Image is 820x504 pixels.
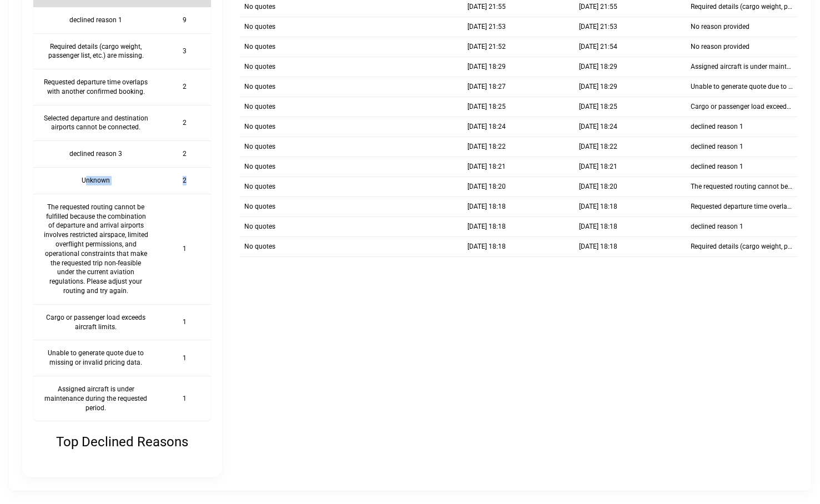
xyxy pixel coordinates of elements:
[33,33,158,69] th: Required details (cargo weight, passenger list, etc.) are missing.
[158,194,211,304] td: 1
[158,168,211,194] td: 2
[33,340,158,376] th: Unable to generate quote due to missing or invalid pricing data.
[691,222,743,231] p: declined reason 1
[579,202,617,211] p: 26/08/2025 18:18
[158,7,211,33] td: 9
[579,122,617,132] p: 26/08/2025 18:24
[33,141,158,168] th: declined reason 3
[244,82,275,92] p: No quotes
[33,168,158,194] th: Unknown
[244,142,275,152] p: No quotes
[158,69,211,105] td: 2
[158,304,211,340] td: 1
[579,82,617,92] p: 26/08/2025 18:29
[33,304,158,340] th: Cargo or passenger load exceeds aircraft limits.
[579,102,617,112] p: 26/08/2025 18:25
[579,22,617,32] p: 26/08/2025 21:53
[691,182,793,191] p: The requested routing cannot be fulfilled because the combination of departure and arrival airpor...
[158,105,211,141] td: 2
[467,42,506,52] p: 26/08/2025 21:52
[467,22,506,32] p: 26/08/2025 21:53
[691,22,749,32] p: No reason provided
[691,2,793,12] p: Required details (cargo weight, passenger list, etc.) are missing.
[467,222,506,231] p: 26/08/2025 18:18
[691,122,743,132] p: declined reason 1
[33,7,158,33] th: declined reason 1
[467,2,506,12] p: 26/08/2025 21:55
[467,202,506,211] p: 26/08/2025 18:18
[467,102,506,112] p: 26/08/2025 18:25
[579,182,617,191] p: 26/08/2025 18:20
[244,242,275,251] p: No quotes
[579,2,617,12] p: 26/08/2025 21:55
[691,162,743,172] p: declined reason 1
[467,82,506,92] p: 26/08/2025 18:27
[579,142,617,152] p: 26/08/2025 18:22
[467,242,506,251] p: 26/08/2025 18:18
[244,182,275,191] p: No quotes
[467,122,506,132] p: 26/08/2025 18:24
[467,62,506,72] p: 26/08/2025 18:29
[691,42,749,52] p: No reason provided
[579,222,617,231] p: 26/08/2025 18:18
[56,434,188,450] p: Top Declined Reasons
[691,202,793,211] p: Requested departure time overlaps with another confirmed booking.
[579,62,617,72] p: 26/08/2025 18:29
[579,162,617,172] p: 26/08/2025 18:21
[244,62,275,72] p: No quotes
[33,194,158,304] th: The requested routing cannot be fulfilled because the combination of departure and arrival airpor...
[691,142,743,152] p: declined reason 1
[691,102,793,112] p: Cargo or passenger load exceeds aircraft limits.
[33,69,158,105] th: Requested departure time overlaps with another confirmed booking.
[244,222,275,231] p: No quotes
[244,22,275,32] p: No quotes
[244,122,275,132] p: No quotes
[579,42,617,52] p: 26/08/2025 21:54
[158,141,211,168] td: 2
[158,340,211,376] td: 1
[244,102,275,112] p: No quotes
[467,162,506,172] p: 26/08/2025 18:21
[158,376,211,421] td: 1
[691,62,793,72] p: Assigned aircraft is under maintenance during the requested period.
[244,202,275,211] p: No quotes
[244,162,275,172] p: No quotes
[579,242,617,251] p: 26/08/2025 18:18
[33,376,158,421] th: Assigned aircraft is under maintenance during the requested period.
[691,242,793,251] p: Required details (cargo weight, passenger list, etc.) are missing.
[33,105,158,141] th: Selected departure and destination airports cannot be connected.
[691,82,793,92] p: Unable to generate quote due to missing or invalid pricing data.
[244,2,275,12] p: No quotes
[158,33,211,69] td: 3
[467,142,506,152] p: 26/08/2025 18:22
[244,42,275,52] p: No quotes
[467,182,506,191] p: 26/08/2025 18:20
